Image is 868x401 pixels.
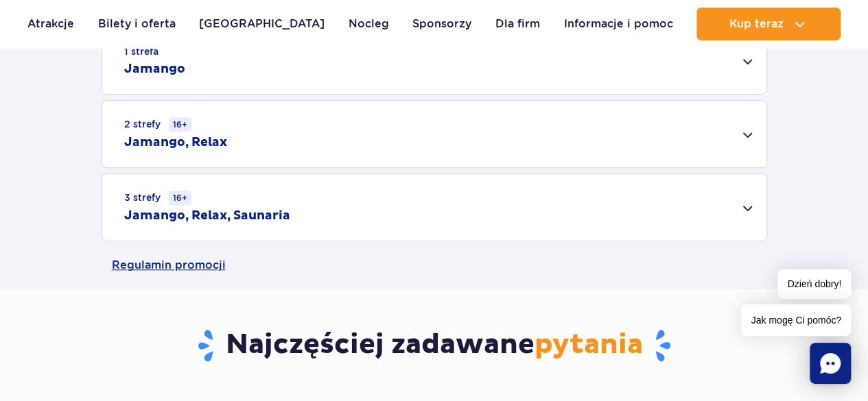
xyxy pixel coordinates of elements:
div: Chat [810,343,851,384]
h2: Jamango, Relax, Saunaria [124,208,290,224]
button: Kup teraz [696,8,841,40]
a: Sponsorzy [412,8,471,40]
span: Dzień dobry! [777,269,851,299]
a: [GEOGRAPHIC_DATA] [199,8,325,40]
span: Jak mogę Ci pomóc? [741,304,851,336]
a: Dla firm [495,8,540,40]
small: 1 strefa [124,45,159,58]
a: Informacje i pomoc [563,8,672,40]
small: 16+ [169,117,191,132]
a: Nocleg [349,8,389,40]
small: 16+ [169,191,191,205]
h2: Jamango, Relax [124,134,227,151]
span: Kup teraz [729,18,783,30]
h2: Jamango [124,61,185,77]
a: Regulamin promocji [112,241,757,289]
small: 2 strefy [124,117,191,132]
span: pytania [535,328,643,362]
h3: Najczęściej zadawane [112,328,757,363]
a: Bilety i oferta [98,8,176,40]
a: Atrakcje [27,8,74,40]
small: 3 strefy [124,191,191,205]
